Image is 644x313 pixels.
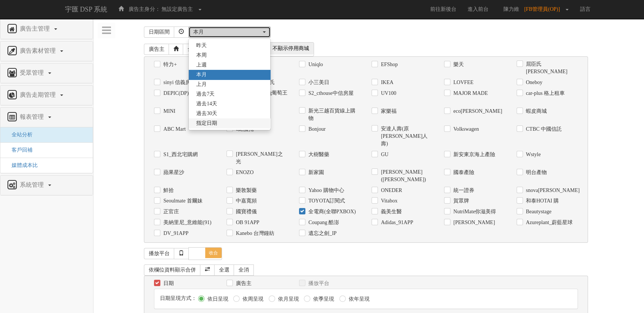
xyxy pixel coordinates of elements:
[6,67,87,79] a: 受眾管理
[161,197,203,205] label: Seoulmate 首爾妹
[196,52,207,59] span: 本周
[452,125,479,133] label: Volkswagen
[18,114,47,120] span: 報表管理
[241,295,264,303] label: 依周呈現
[452,79,474,86] label: LOVFEE
[234,208,257,216] label: 國寶禮儀
[379,61,398,68] label: EFShop
[306,219,339,226] label: Coupang 酷澎
[524,125,562,133] label: CTBC 中國信託
[452,187,474,194] label: 統一證券
[196,100,217,108] span: 過去14天
[18,47,59,54] span: 廣告素材管理
[306,197,345,205] label: TOYOTA訂閱式
[161,187,174,194] label: 鮮拾
[452,197,469,205] label: 賀眾牌
[234,187,257,194] label: 樂敦製藥
[379,90,396,97] label: UV100
[234,219,259,226] label: OB 91APP
[311,295,334,303] label: 依季呈現
[6,111,87,123] a: 報表管理
[196,71,207,78] span: 本月
[234,169,253,176] label: ENOZO
[379,125,433,148] label: 安達人壽(原[PERSON_NAME]人壽)
[196,42,207,49] span: 昨天
[161,6,193,12] span: 無設定廣告主
[524,79,542,86] label: Oneboy
[161,90,189,97] label: DEPIC(DP)
[524,6,564,12] span: [FB管理員(OP)]
[183,44,203,55] a: 全選
[452,61,464,68] label: 樂天
[234,230,274,237] label: Kanebo 台灣鐘紡
[306,169,324,176] label: 新家園
[6,162,38,168] a: 媒體成本比
[524,219,573,226] label: Azureplant_蔚藍星球
[161,230,188,237] label: DV_91APP
[306,230,336,237] label: 遺忘之劍_IP
[206,295,228,303] label: 依日呈現
[234,151,288,165] label: [PERSON_NAME]之光
[452,151,495,158] label: 新安東京海上產險
[18,69,47,76] span: 受眾管理
[379,208,402,216] label: 義美生醫
[306,90,354,97] label: S2_cthouse中信房屋
[379,168,433,183] label: [PERSON_NAME]([PERSON_NAME])
[205,248,222,258] span: 收合
[306,280,329,287] label: 播放平台
[160,295,197,301] span: 日期呈現方式：
[161,79,196,86] label: sinyi 信義房屋
[161,169,184,176] label: 蘋果星沙
[6,89,87,101] a: 廣告走期管理
[161,219,211,226] label: 美納里尼_意維能(91)
[524,169,547,176] label: 明台產物
[306,187,344,194] label: Yahoo 購物中心
[452,208,496,216] label: NutriMate你滋美得
[18,92,59,98] span: 廣告走期管理
[379,108,397,115] label: 家樂福
[524,90,565,97] label: car-plus 格上租車
[347,295,370,303] label: 依年呈現
[129,6,160,12] span: 廣告主身分：
[6,179,87,191] a: 系統管理
[161,280,174,287] label: 日期
[500,6,523,12] span: 陳力維
[379,219,413,226] label: Adidas_91APP
[161,151,198,158] label: S1_西北宅購網
[524,187,578,194] label: snova[PERSON_NAME]
[196,61,207,69] span: 上週
[234,264,254,276] a: 全消
[306,107,360,122] label: 新光三越百貨線上購物
[196,120,217,127] span: 指定日期
[276,295,299,303] label: 依月呈現
[306,208,356,216] label: 全電商(全聯PXBOX)
[161,61,177,68] label: 特力+
[524,61,578,75] label: 屈臣氏[PERSON_NAME]
[193,28,261,36] div: 本月
[18,25,53,32] span: 廣告主管理
[524,151,541,158] label: Wstyle
[306,61,323,68] label: Uniqlo
[6,132,33,137] a: 全站分析
[161,108,175,115] label: MINI
[268,43,314,55] span: 不顯示停用商城
[452,108,502,115] label: eco[PERSON_NAME]
[524,197,559,205] label: 和泰HOTAI 購
[452,219,495,226] label: [PERSON_NAME]
[379,197,397,205] label: Vitabox
[234,197,257,205] label: 中嘉寬頻
[306,79,329,86] label: 小三美日
[196,110,217,117] span: 過去30天
[306,125,326,133] label: Bonjour
[306,151,329,158] label: 大樹醫藥
[6,45,87,57] a: 廣告素材管理
[161,208,179,216] label: 正官庄
[524,208,551,216] label: Beautystage
[161,125,186,133] label: ABC Mart
[18,182,47,188] span: 系統管理
[6,147,33,153] span: 客戶回補
[234,280,252,287] label: 廣告主
[452,90,488,97] label: MAJOR MADE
